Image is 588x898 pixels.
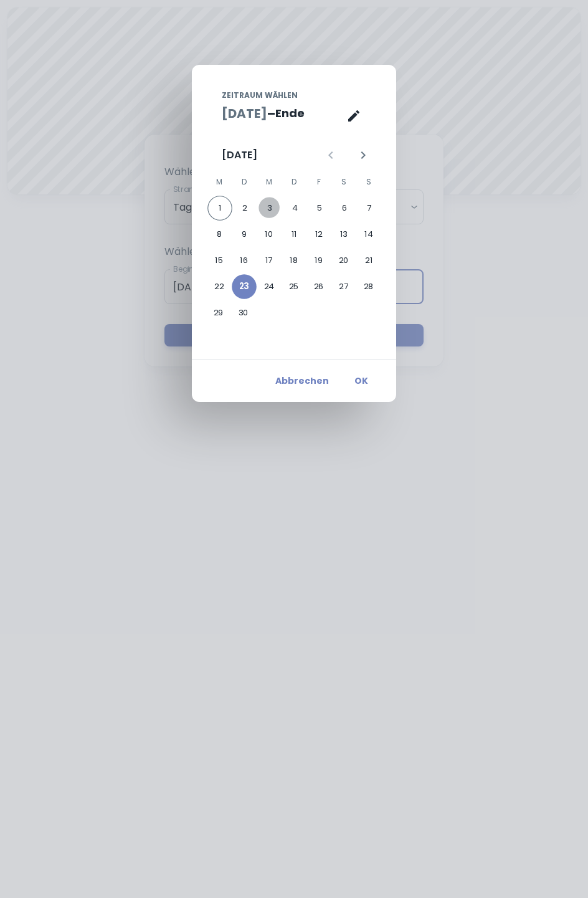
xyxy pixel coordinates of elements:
button: 17 [257,248,282,273]
h5: – [267,104,275,123]
button: Abbrechen [270,370,334,392]
button: 19 [306,248,331,273]
div: [DATE] [222,148,257,163]
span: Mittwoch [258,170,280,194]
button: Nächster Monat [353,145,374,166]
button: 30 [231,300,256,325]
button: 9 [232,222,257,247]
button: 11 [282,222,306,247]
button: 5 [307,196,332,221]
button: 4 [282,196,307,221]
button: [DATE] [222,104,267,123]
button: Kalenderansicht ist geöffnet, zur Texteingabeansicht wechseln [341,103,366,128]
button: Ende [275,104,305,123]
span: Freitag [308,170,330,194]
button: 12 [306,222,331,247]
span: Dienstag [233,170,255,194]
button: 24 [257,274,282,299]
button: 15 [207,248,232,273]
span: Montag [208,170,230,194]
button: 6 [332,196,357,221]
button: 3 [257,196,282,221]
span: Samstag [333,170,355,194]
span: Zeitraum wählen [222,90,298,101]
button: 8 [207,222,232,247]
button: 20 [331,248,356,273]
span: Donnerstag [283,170,305,194]
button: 1 [207,196,232,221]
button: 27 [331,274,356,299]
button: 23 [232,274,257,299]
button: 2 [232,196,257,221]
button: 13 [331,222,356,247]
span: Sonntag [358,170,380,194]
button: 18 [282,248,306,273]
button: OK [341,370,381,392]
button: 10 [257,222,282,247]
button: 25 [282,274,306,299]
button: 7 [357,196,382,221]
button: 26 [306,274,331,299]
button: 28 [356,274,381,299]
button: 29 [206,300,231,325]
span: Ende [275,105,305,122]
button: 21 [356,248,381,273]
button: 14 [356,222,381,247]
button: 16 [232,248,257,273]
button: 22 [207,274,232,299]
